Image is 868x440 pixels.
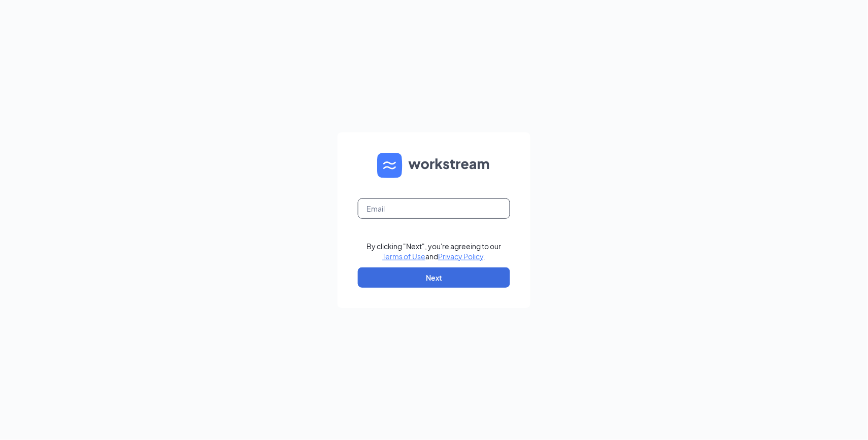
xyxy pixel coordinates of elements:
[377,153,491,178] img: WS logo and Workstream text
[358,198,510,219] input: Email
[439,252,484,261] a: Privacy Policy
[383,252,426,261] a: Terms of Use
[358,267,510,288] button: Next
[367,241,502,261] div: By clicking "Next", you're agreeing to our and .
